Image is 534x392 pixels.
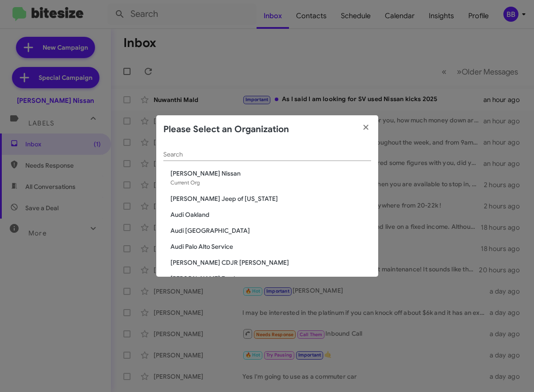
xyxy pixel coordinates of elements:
span: [PERSON_NAME] Nissan [170,169,371,178]
span: Current Org [170,179,200,186]
span: [PERSON_NAME] Ford [170,274,371,283]
span: Audi Palo Alto Service [170,242,371,251]
span: [PERSON_NAME] CDJR [PERSON_NAME] [170,258,371,267]
span: Audi [GEOGRAPHIC_DATA] [170,226,371,235]
span: [PERSON_NAME] Jeep of [US_STATE] [170,194,371,203]
h2: Please Select an Organization [163,122,289,137]
span: Audi Oakland [170,210,371,219]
